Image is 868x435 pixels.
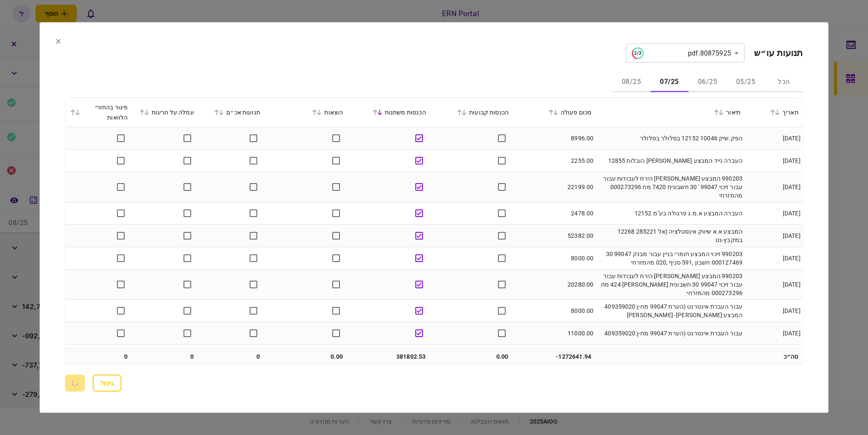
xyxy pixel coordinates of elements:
td: 2478.00 [513,202,595,225]
td: [DATE] [745,150,803,172]
td: [DATE] [745,270,803,300]
td: 0.00 [264,348,347,365]
div: תנועות אכ״ם [202,107,260,117]
td: 381802.53 [347,348,430,365]
div: עמלה על חריגות [136,107,194,117]
td: [DATE] [745,322,803,345]
td: 0.00 [430,348,512,365]
div: הוצאות [269,107,343,117]
td: 52382.00 [513,225,595,247]
h2: תנועות עו״ש [754,48,803,59]
td: 990203 המבצע [PERSON_NAME] הירח לעבודות עבור עבור זיכוי 99047 30 חשבונית [PERSON_NAME] 424 מח 000... [595,270,745,300]
td: 0 [66,348,132,365]
td: 11560.00 [513,345,595,367]
div: פיגור בהחזרי הלוואות [70,102,128,123]
div: הכנסות קבועות [434,107,508,117]
td: המבצע א.א שיווק אינסטלציה (אל 285221 12268 במקבץ-נט [595,225,745,247]
div: תיאור [600,107,740,117]
td: 2255.00 [513,150,595,172]
td: [DATE] [745,300,803,322]
td: 152258 הפק.שיק 12152 087682 בסלולר [595,345,745,367]
td: 0 [132,348,198,365]
button: 06/25 [688,72,726,92]
div: תאריך [749,107,798,117]
td: 990203 המבצע [PERSON_NAME] הירח לעבודות עבור עבור זיכוי 99047 ' 30 חשבונית 7420 מח 000273296 מהמזרחי [595,172,745,202]
button: 08/25 [612,72,650,92]
td: [DATE] [745,345,803,367]
td: [DATE] [745,225,803,247]
button: 05/25 [726,72,765,92]
div: הכנסות משתנות [351,107,426,117]
td: עבור העברת אינטרנט (הערת 99047 מח-ן:409359020 [595,322,745,345]
td: [DATE] [745,127,803,150]
td: [DATE] [745,172,803,202]
td: 8000.00 [513,300,595,322]
td: 990203 זיכוי המבצע חומרי בניין עבור מבנק 99047 30 000127469 חשבון ,591 סניף ,020 מהמזרחי [595,247,745,270]
td: -1272641.94 [513,348,595,365]
text: 2/3 [634,50,641,56]
td: [DATE] [745,247,803,270]
td: 0 [198,348,264,365]
td: 8000.00 [513,247,595,270]
button: הכל [765,72,803,92]
td: 22199.00 [513,172,595,202]
button: 07/25 [650,72,688,92]
td: העברה המבצע א.מ.ג פרגולה בע"מ 12152 [595,202,745,225]
td: 8996.00 [513,127,595,150]
td: סה״כ [745,348,803,365]
td: 20280.00 [513,270,595,300]
div: סכום פעולה [517,107,591,117]
td: 11000.00 [513,322,595,345]
td: [DATE] [745,202,803,225]
td: עבור העברת אינטרנט (הערת 99047 מח-ן:409359020 המבצע:[PERSON_NAME]- [PERSON_NAME] [595,300,745,322]
td: העברה נייד המבצע [PERSON_NAME] הובלות 12855 [595,150,745,172]
td: הפק.שיק 10046 12152 בסלולר בסלולר [595,127,745,150]
div: 80875925.pdf [632,47,731,59]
